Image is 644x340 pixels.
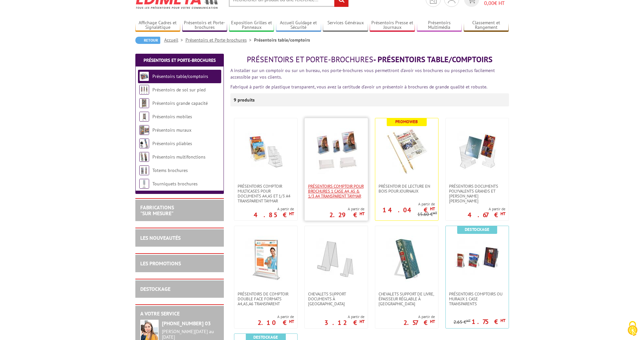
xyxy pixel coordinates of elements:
img: Tourniquets brochures [139,179,149,189]
a: DESTOCKAGE [140,286,170,292]
sup: HT [289,211,294,217]
a: CHEVALETS SUPPORT DE LIVRE, ÉPAISSEUR RÉGLABLE À [GEOGRAPHIC_DATA] [375,292,438,306]
strong: [PHONE_NUMBER] 03 [162,320,211,327]
sup: HT [289,319,294,324]
a: Présentoirs Multimédia [417,20,462,31]
a: FABRICATIONS"Sur Mesure" [140,204,174,217]
a: Exposition Grilles et Panneaux [229,20,274,31]
b: Destockage [253,334,278,340]
p: 15.60 € [418,212,437,217]
a: PRÉSENTOIRS COMPTOIR POUR BROCHURES 1 CASE A4, A5 & 1/3 A4 TRANSPARENT taymar [305,184,368,198]
a: Accueil [164,37,185,43]
h2: A votre service [140,311,219,317]
a: Présentoirs et Porte-brochures [185,37,254,43]
a: Présentoirs table/comptoirs [152,73,208,79]
img: Présentoir de lecture en bois pour journaux [384,128,430,174]
a: Présentoirs mobiles [152,114,192,120]
div: [PERSON_NAME][DATE] au [DATE] [162,329,219,340]
sup: HT [430,319,435,324]
a: Présentoirs et Porte-brochures [144,57,216,63]
img: Présentoirs Documents Polyvalents Grands et Petits Modèles [454,128,500,174]
a: Présentoir de lecture en bois pour journaux [375,184,438,194]
a: Présentoirs Presse et Journaux [370,20,415,31]
p: 3.12 € [324,321,364,325]
p: 2.29 € [329,213,364,217]
img: Présentoirs mobiles [139,112,149,122]
a: LES NOUVEAUTÉS [140,235,181,241]
a: Accueil Guidage et Sécurité [276,20,321,31]
a: CHEVALETS SUPPORT DOCUMENTS À [GEOGRAPHIC_DATA] [305,292,368,306]
span: A partir de [468,206,505,212]
span: A partir de [254,206,294,212]
img: Présentoirs grande capacité [139,98,149,108]
span: A partir de [403,314,435,319]
sup: HT [360,319,364,324]
a: Retour [135,37,160,44]
img: Présentoirs comptoir multicases POUR DOCUMENTS A4,A5 ET 1/3 A4 TRANSPARENT TAYMAR [243,128,289,174]
p: 4.67 € [468,213,505,217]
span: A partir de [375,201,435,207]
span: Présentoirs comptoir multicases POUR DOCUMENTS A4,A5 ET 1/3 A4 TRANSPARENT TAYMAR [238,184,294,203]
span: CHEVALETS SUPPORT DOCUMENTS À [GEOGRAPHIC_DATA] [308,292,364,306]
li: Présentoirs table/comptoirs [254,37,310,43]
img: Présentoirs muraux [139,125,149,135]
img: Présentoirs de sol sur pied [139,85,149,95]
img: Présentoirs comptoirs ou muraux 1 case Transparents [454,236,500,282]
a: Présentoirs grande capacité [152,100,208,106]
span: Présentoirs et Porte-brochures [247,54,373,65]
sup: HT [430,206,435,212]
img: Présentoirs pliables [139,139,149,148]
a: Totems brochures [152,167,188,173]
span: PRÉSENTOIRS DE COMPTOIR DOUBLE FACE FORMATS A4,A5,A6 TRANSPARENT [238,292,294,306]
img: Présentoirs table/comptoirs [139,71,149,81]
p: 2.57 € [403,321,435,325]
a: Présentoirs multifonctions [152,154,205,160]
span: Présentoir de lecture en bois pour journaux [379,184,435,194]
img: Totems brochures [139,165,149,175]
sup: HT [500,318,505,323]
h1: - Présentoirs table/comptoirs [230,55,509,64]
a: Présentoirs Documents Polyvalents Grands et [PERSON_NAME] [PERSON_NAME] [446,184,509,203]
span: Présentoirs comptoirs ou muraux 1 case Transparents [449,292,505,306]
a: Présentoirs muraux [152,127,191,133]
img: CHEVALETS SUPPORT DOCUMENTS À POSER [313,236,359,282]
span: A partir de [324,314,364,319]
span: A partir de [329,206,364,212]
p: 2.65 € [454,320,471,325]
font: Fabriqué à partir de plastique transparent, vous avez la certitude d’avoir un présentoir à brochu... [230,84,487,90]
b: Promoweb [395,119,418,124]
img: CHEVALETS SUPPORT DE LIVRE, ÉPAISSEUR RÉGLABLE À POSER [384,236,430,282]
a: Présentoirs comptoir multicases POUR DOCUMENTS A4,A5 ET 1/3 A4 TRANSPARENT TAYMAR [234,184,297,203]
p: 9 produits [234,93,258,106]
a: PRÉSENTOIRS DE COMPTOIR DOUBLE FACE FORMATS A4,A5,A6 TRANSPARENT [234,292,297,306]
a: Services Généraux [323,20,368,31]
b: Destockage [465,227,489,232]
sup: HT [500,211,505,217]
a: Présentoirs pliables [152,141,192,146]
button: Cookies (fenêtre modale) [621,318,644,340]
span: A partir de [258,314,294,319]
span: PRÉSENTOIRS COMPTOIR POUR BROCHURES 1 CASE A4, A5 & 1/3 A4 TRANSPARENT taymar [308,184,364,198]
a: LES PROMOTIONS [140,260,181,267]
sup: HT [360,211,364,217]
a: Présentoirs de sol sur pied [152,87,205,93]
sup: HT [433,211,437,215]
p: 2.10 € [258,321,294,325]
a: Tourniquets brochures [152,181,198,187]
span: Présentoirs Documents Polyvalents Grands et [PERSON_NAME] [PERSON_NAME] [449,184,505,203]
img: Présentoirs multifonctions [139,152,149,162]
p: 4.85 € [254,213,294,217]
img: Cookies (fenêtre modale) [624,320,641,337]
img: PRÉSENTOIRS COMPTOIR POUR BROCHURES 1 CASE A4, A5 & 1/3 A4 TRANSPARENT taymar [313,128,359,174]
p: 1.75 € [472,320,505,324]
span: CHEVALETS SUPPORT DE LIVRE, ÉPAISSEUR RÉGLABLE À [GEOGRAPHIC_DATA] [379,292,435,306]
a: Présentoirs et Porte-brochures [182,20,227,31]
a: Présentoirs comptoirs ou muraux 1 case Transparents [446,292,509,306]
font: A installer sur un comptoir ou sur un bureau, nos porte-brochures vous permettront d’avoir vos br... [230,67,495,80]
p: 14.04 € [382,208,435,212]
a: Classement et Rangement [464,20,509,31]
sup: HT [466,318,471,323]
a: Affichage Cadres et Signalétique [135,20,181,31]
img: PRÉSENTOIRS DE COMPTOIR DOUBLE FACE FORMATS A4,A5,A6 TRANSPARENT [243,236,289,282]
